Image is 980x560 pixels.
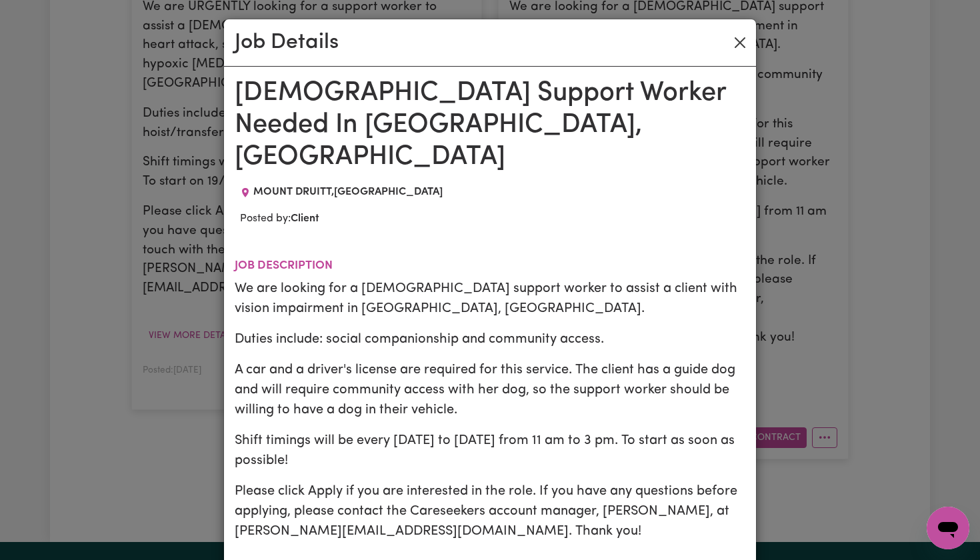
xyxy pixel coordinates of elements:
[235,279,745,319] p: We are looking for a [DEMOGRAPHIC_DATA] support worker to assist a client with vision impairment ...
[235,259,745,273] h2: Job description
[235,360,745,420] p: A car and a driver's license are required for this service. The client has a guide dog and will r...
[235,77,745,173] h1: [DEMOGRAPHIC_DATA] Support Worker Needed In [GEOGRAPHIC_DATA], [GEOGRAPHIC_DATA]
[253,187,443,197] span: MOUNT DRUITT , [GEOGRAPHIC_DATA]
[235,30,339,55] h2: Job Details
[291,213,319,224] b: Client
[235,184,448,200] div: Job location: MOUNT DRUITT, New South Wales
[235,329,745,349] p: Duties include: social companionship and community access.
[240,213,319,224] span: Posted by:
[235,481,745,541] p: Please click Apply if you are interested in the role. If you have any questions before applying, ...
[927,507,969,549] iframe: Button to launch messaging window
[729,32,751,53] button: Close
[235,431,745,471] p: Shift timings will be every [DATE] to [DATE] from 11 am to 3 pm. To start as soon as possible!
